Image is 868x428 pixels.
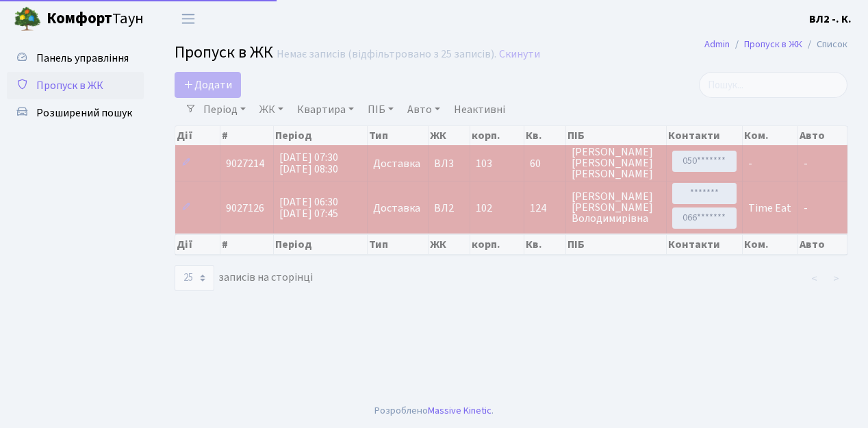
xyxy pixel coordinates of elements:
[704,37,730,51] a: Admin
[274,126,368,145] th: Період
[36,78,103,93] span: Пропуск в ЖК
[226,156,264,171] span: 9027214
[699,72,847,98] input: Пошук...
[470,126,524,145] th: корп.
[14,5,41,33] img: logo.png
[743,126,798,145] th: Ком.
[428,403,492,418] a: Massive Kinetic
[809,11,852,27] a: ВЛ2 -. К.
[175,265,313,291] label: записів на сторінці
[171,8,205,30] button: Переключити навігацію
[809,12,852,27] b: ВЛ2 -. К.
[368,234,428,255] th: Тип
[798,234,847,255] th: Авто
[7,72,144,99] a: Пропуск в ЖК
[373,158,420,169] span: Доставка
[274,234,368,255] th: Період
[292,98,359,121] a: Квартира
[429,234,470,255] th: ЖК
[254,98,289,121] a: ЖК
[572,147,661,179] span: [PERSON_NAME] [PERSON_NAME] [PERSON_NAME]
[476,156,492,171] span: 103
[667,234,743,255] th: Контакти
[667,126,743,145] th: Контакти
[7,45,144,72] a: Панель управління
[524,126,565,145] th: Кв.
[470,234,524,255] th: корп.
[226,201,264,216] span: 9027126
[798,126,847,145] th: Авто
[530,158,559,169] span: 60
[279,194,338,221] span: [DATE] 06:30 [DATE] 07:45
[684,30,868,59] nav: breadcrumb
[804,201,808,216] span: -
[802,37,847,52] li: Список
[448,98,511,121] a: Неактивні
[36,105,132,121] span: Розширений пошук
[47,8,144,31] span: Таун
[175,72,241,98] a: Додати
[277,48,496,61] div: Немає записів (відфільтровано з 25 записів).
[402,98,446,121] a: Авто
[434,158,464,169] span: ВЛ3
[7,99,144,127] a: Розширений пошук
[748,156,752,171] span: -
[530,203,559,214] span: 124
[220,126,274,145] th: #
[279,150,338,177] span: [DATE] 07:30 [DATE] 08:30
[373,203,420,214] span: Доставка
[429,126,470,145] th: ЖК
[198,98,251,121] a: Період
[175,265,214,291] select: записів на сторінці
[572,191,661,224] span: [PERSON_NAME] [PERSON_NAME] Володимирівна
[368,126,428,145] th: Тип
[566,234,667,255] th: ПІБ
[362,98,399,121] a: ПІБ
[47,8,112,29] b: Комфорт
[183,77,232,92] span: Додати
[804,156,808,171] span: -
[374,403,494,418] div: Розроблено .
[748,201,791,216] span: Time Eat
[220,234,274,255] th: #
[434,203,464,214] span: ВЛ2
[743,234,798,255] th: Ком.
[499,48,540,61] a: Скинути
[36,51,129,66] span: Панель управління
[744,37,802,51] a: Пропуск в ЖК
[175,234,220,255] th: Дії
[524,234,565,255] th: Кв.
[566,126,667,145] th: ПІБ
[175,126,220,145] th: Дії
[175,40,273,64] span: Пропуск в ЖК
[476,201,492,216] span: 102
